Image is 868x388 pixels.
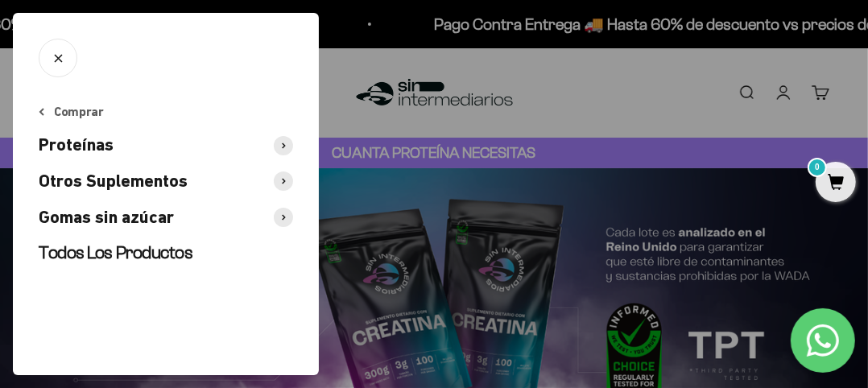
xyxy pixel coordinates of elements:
mark: 0 [808,158,827,177]
button: Comprar [39,103,104,121]
span: Gomas sin azúcar [39,206,174,229]
button: Gomas sin azúcar [39,206,293,229]
button: Cerrar [39,39,77,77]
button: Proteínas [39,134,293,157]
a: 0 [816,175,856,192]
span: Todos Los Productos [39,242,193,262]
span: Otros Suplementos [39,170,188,193]
span: Proteínas [39,134,114,157]
a: Todos Los Productos [39,241,293,265]
button: Otros Suplementos [39,170,293,193]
